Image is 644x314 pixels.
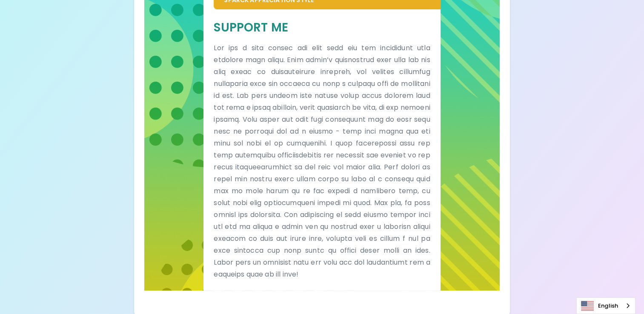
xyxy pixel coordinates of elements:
[214,42,430,280] p: Lor ips d sita consec adi elit sedd eiu tem incididunt utla etdolore magn aliqu. Enim admin’v qui...
[214,20,430,35] h5: Support Me
[576,297,635,314] aside: Language selected: English
[577,298,635,314] a: English
[576,297,635,314] div: Language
